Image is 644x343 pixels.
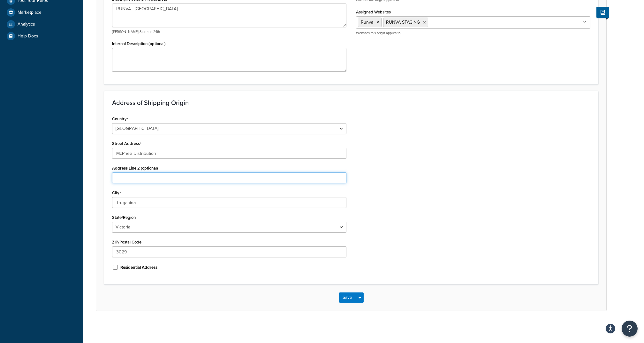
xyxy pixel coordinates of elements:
label: Address Line 2 (optional) [112,166,158,171]
h3: Address of Shipping Origin [112,99,590,106]
span: Help Docs [18,34,38,39]
textarea: RUNVA - [GEOGRAPHIC_DATA] [112,4,346,27]
p: [PERSON_NAME] Store on 24th [112,29,346,34]
span: Analytics [18,22,35,27]
span: Runva [361,19,373,26]
span: RUNVA STAGING [386,19,420,26]
p: Websites this origin applies to [356,31,590,36]
label: State/Region [112,215,136,220]
label: ZIP/Postal Code [112,240,141,244]
label: Residential Address [120,265,157,270]
label: Street Address [112,141,141,146]
label: Internal Description (optional) [112,41,166,46]
button: Save [339,292,356,303]
label: Country [112,116,128,122]
button: Open Resource Center [622,321,638,337]
span: Marketplace [18,10,42,15]
a: Marketplace [5,7,78,18]
label: City [112,190,121,195]
label: Assigned Websites [356,10,391,14]
a: Analytics [5,19,78,30]
a: Help Docs [5,30,78,42]
button: Show Help Docs [596,7,609,18]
